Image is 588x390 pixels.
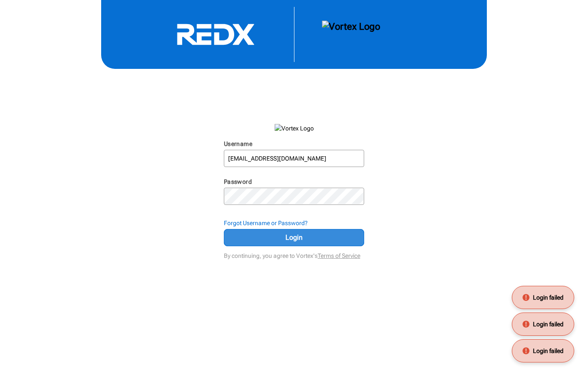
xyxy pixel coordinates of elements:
[224,178,252,185] label: Password
[533,320,563,328] span: Login failed
[224,248,365,260] div: By continuing, you agree to Vortex's
[224,229,365,246] button: Login
[151,23,280,46] svg: RedX Logo
[224,140,252,147] label: Username
[318,252,360,259] a: Terms of Service
[235,232,354,243] span: Login
[533,347,563,355] span: Login failed
[322,21,380,48] img: Vortex Logo
[224,220,308,226] strong: Forgot Username or Password?
[275,124,314,133] img: Vortex Logo
[533,293,563,302] span: Login failed
[224,219,365,227] div: Forgot Username or Password?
